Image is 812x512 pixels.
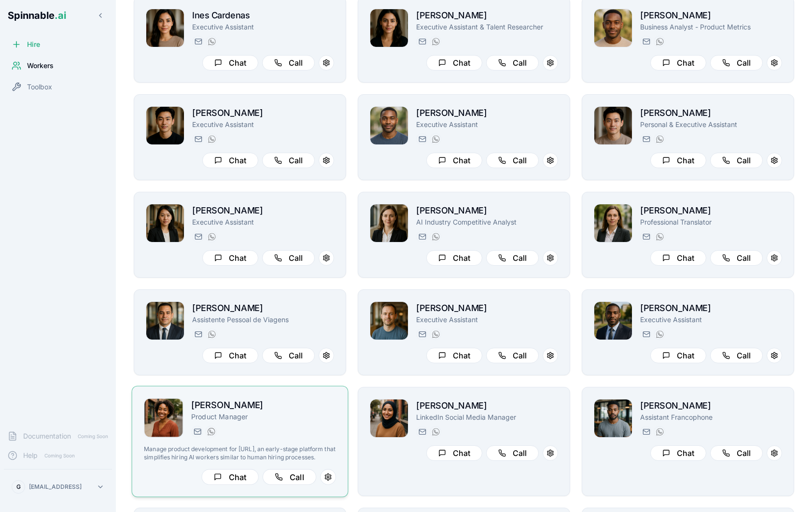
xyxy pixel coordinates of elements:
[654,328,665,340] button: WhatsApp
[370,399,408,437] img: Elena Patterson
[192,36,204,47] button: Send email to ines.cardenas@getspinnable.ai
[201,469,258,485] button: Chat
[27,82,52,92] span: Toolbox
[23,431,71,441] span: Documentation
[206,231,217,242] button: WhatsApp
[416,217,558,227] p: AI Industry Competitive Analyst
[656,428,664,436] img: WhatsApp
[416,9,558,22] h2: [PERSON_NAME]
[262,348,315,363] button: Call
[263,469,316,485] button: Call
[430,133,441,145] button: WhatsApp
[656,330,664,338] img: WhatsApp
[486,250,539,266] button: Call
[426,153,482,168] button: Chat
[640,328,652,340] button: Send email to deandre.johnson@getspinnable.ai
[55,10,66,21] span: .ai
[654,426,665,438] button: WhatsApp
[146,107,184,144] img: Duc Goto
[191,398,336,412] h2: [PERSON_NAME]
[432,38,440,45] img: WhatsApp
[654,36,665,47] button: WhatsApp
[192,120,334,129] p: Executive Assistant
[640,412,782,422] p: Assistant Francophone
[486,55,539,71] button: Call
[640,315,782,325] p: Executive Assistant
[192,9,334,22] h2: Ines Cardenas
[146,302,184,340] img: Dominic Singh
[191,412,336,422] p: Product Manager
[202,250,258,266] button: Chat
[640,9,782,22] h2: [PERSON_NAME]
[594,9,632,47] img: Jonas Berg
[640,301,782,315] h2: [PERSON_NAME]
[640,399,782,412] h2: [PERSON_NAME]
[594,399,632,437] img: Maxime Dubois
[208,38,216,45] img: WhatsApp
[430,231,441,242] button: WhatsApp
[432,330,440,338] img: WhatsApp
[206,328,217,340] button: WhatsApp
[206,36,217,47] button: WhatsApp
[262,250,315,266] button: Call
[192,315,334,325] p: Assistente Pessoal de Viagens
[640,22,782,32] p: Business Analyst - Product Metrics
[208,427,215,435] img: WhatsApp
[426,445,482,461] button: Chat
[8,477,108,497] button: G[EMAIL_ADDRESS]
[710,55,763,71] button: Call
[640,133,652,145] button: Send email to kaito.ahn@getspinnable.ai
[640,120,782,129] p: Personal & Executive Assistant
[594,204,632,242] img: Ingrid Gruber
[654,133,665,145] button: WhatsApp
[640,204,782,217] h2: [PERSON_NAME]
[710,250,763,266] button: Call
[29,483,82,491] p: [EMAIL_ADDRESS]
[192,204,334,217] h2: [PERSON_NAME]
[432,233,440,241] img: WhatsApp
[192,133,204,145] button: Send email to duc.goto@getspinnable.ai
[710,445,763,461] button: Call
[650,55,706,71] button: Chat
[656,233,664,241] img: WhatsApp
[370,204,408,242] img: Anna Larsen
[486,445,539,461] button: Call
[192,217,334,227] p: Executive Assistant
[370,9,408,47] img: Ana Herrera
[206,133,217,145] button: WhatsApp
[144,445,336,461] p: Manage product development for [URL], an early-stage platform that simplifies hiring AI workers s...
[430,36,441,47] button: WhatsApp
[416,120,558,129] p: Executive Assistant
[432,428,440,436] img: WhatsApp
[416,301,558,315] h2: [PERSON_NAME]
[710,348,763,363] button: Call
[416,315,558,325] p: Executive Assistant
[650,250,706,266] button: Chat
[262,153,315,168] button: Call
[16,483,21,491] span: G
[430,328,441,340] button: WhatsApp
[640,426,652,438] button: Send email to maxime.dubois@getspinnable.ai
[650,348,706,363] button: Chat
[27,40,40,49] span: Hire
[654,231,665,242] button: WhatsApp
[192,301,334,315] h2: [PERSON_NAME]
[75,432,111,441] span: Coming Soon
[192,106,334,120] h2: [PERSON_NAME]
[144,398,183,437] img: Taylor Mitchell
[640,36,652,47] button: Send email to jonas.berg@getspinnable.ai
[27,61,54,71] span: Workers
[416,328,428,340] button: Send email to john.blackwood@getspinnable.ai
[23,451,38,460] span: Help
[416,399,558,412] h2: [PERSON_NAME]
[640,231,652,242] button: Send email to lucy.young@getspinnable.ai
[426,348,482,363] button: Chat
[416,22,558,32] p: Executive Assistant & Talent Researcher
[262,55,315,71] button: Call
[416,106,558,120] h2: [PERSON_NAME]
[146,204,184,242] img: Malia Ferreira
[208,330,216,338] img: WhatsApp
[594,107,632,144] img: Kaito Ahn
[192,22,334,32] p: Executive Assistant
[192,231,204,242] button: Send email to toby.moreau@getspinnable.ai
